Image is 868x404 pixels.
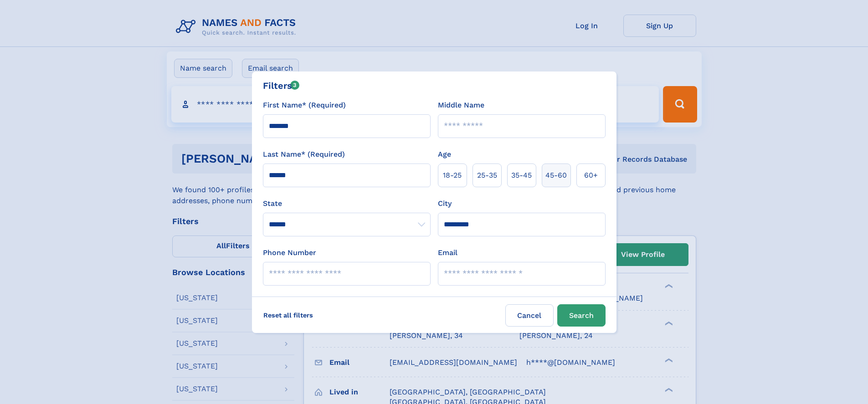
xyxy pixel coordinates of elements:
[263,79,300,92] div: Filters
[438,198,452,209] label: City
[584,170,598,181] span: 60+
[545,170,567,181] span: 45‑60
[557,304,606,327] button: Search
[263,149,345,160] label: Last Name* (Required)
[443,170,462,181] span: 18‑25
[505,304,554,327] label: Cancel
[257,304,319,326] label: Reset all filters
[477,170,497,181] span: 25‑35
[438,247,457,258] label: Email
[263,100,346,111] label: First Name* (Required)
[263,247,316,258] label: Phone Number
[263,198,431,209] label: State
[438,100,484,111] label: Middle Name
[438,149,451,160] label: Age
[511,170,532,181] span: 35‑45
